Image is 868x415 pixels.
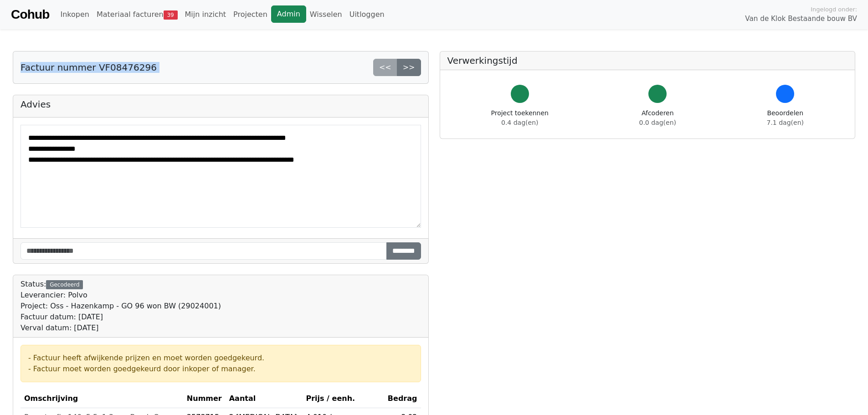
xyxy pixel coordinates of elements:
div: Factuur datum: [DATE] [21,312,221,323]
a: Projecten [230,5,271,24]
th: Prijs / eenh. [302,389,384,408]
a: Inkopen [56,5,92,24]
div: - Factuur heeft afwijkende prijzen en moet worden goedgekeurd. [28,353,413,364]
span: Van de Klok Bestaande bouw BV [745,14,857,24]
div: Status: [21,279,221,333]
span: 7.1 dag(en) [767,119,804,126]
h5: Verwerkingstijd [447,55,848,66]
div: Afcoderen [639,108,676,128]
div: Project: Oss - Hazenkamp - GO 96 won BW (29024001) [21,301,221,312]
a: Admin [271,5,306,23]
a: Cohub [11,4,49,26]
span: 0.4 dag(en) [501,119,538,126]
th: Omschrijving [21,389,183,408]
th: Bedrag [384,389,421,408]
a: Wisselen [306,5,346,24]
a: >> [397,59,421,76]
span: Ingelogd onder: [811,5,857,14]
th: Aantal [226,389,303,408]
h5: Advies [21,99,421,110]
a: Uitloggen [346,5,388,24]
div: Gecodeerd [46,280,83,289]
a: Mijn inzicht [181,5,230,24]
span: 0.0 dag(en) [639,119,676,126]
div: Verval datum: [DATE] [21,323,221,333]
span: 39 [164,10,178,20]
div: Beoordelen [767,108,804,128]
div: Leverancier: Polvo [21,290,221,301]
th: Nummer [183,389,226,408]
div: - Factuur moet worden goedgekeurd door inkoper of manager. [28,364,413,374]
h5: Factuur nummer VF08476296 [21,62,157,73]
div: Project toekennen [491,108,549,128]
a: Materiaal facturen39 [93,5,181,24]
